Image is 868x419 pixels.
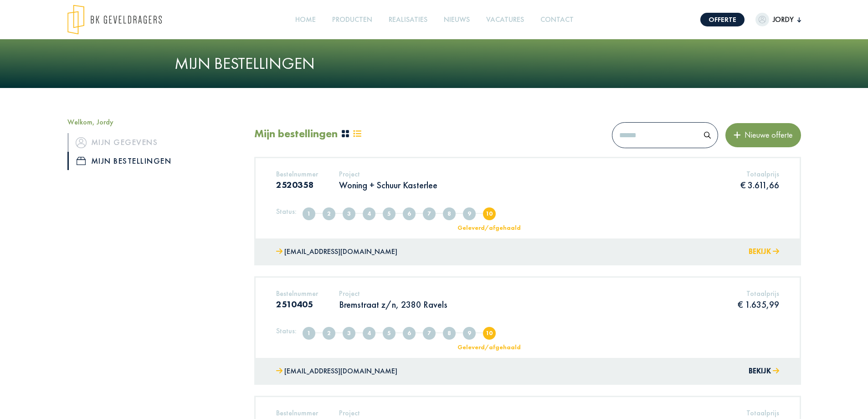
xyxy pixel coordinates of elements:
[385,10,431,30] a: Realisaties
[440,10,473,30] a: Nieuws
[276,170,318,178] h5: Bestelnummer
[67,118,241,126] h5: Welkom, Jordy
[276,409,318,417] h5: Bestelnummer
[769,14,797,25] span: Jordy
[755,13,769,26] img: dummypic.png
[403,207,416,220] span: Offerte goedgekeurd
[443,327,456,340] span: In nabehandeling
[423,327,436,340] span: In productie
[443,207,456,220] span: In nabehandeling
[67,5,162,35] img: logo
[323,207,335,220] span: Volledig
[67,133,241,151] a: iconMijn gegevens
[740,170,779,178] h5: Totaalprijs
[452,344,527,350] div: Geleverd/afgehaald
[363,207,375,220] span: Offerte in overleg
[700,13,745,26] a: Offerte
[76,137,87,148] img: icon
[339,179,437,191] p: Woning + Schuur Kasterlee
[483,10,528,30] a: Vacatures
[339,299,447,310] p: Bremstraat z/n, 2380 Ravels
[276,207,297,216] h5: Status:
[175,54,694,73] h1: Mijn bestellingen
[741,129,793,140] span: Nieuwe offerte
[303,327,315,340] span: Aangemaakt
[343,327,355,340] span: Offerte verzonden
[343,207,355,220] span: Offerte verzonden
[339,409,376,417] h5: Project
[738,289,779,298] h5: Totaalprijs
[383,327,395,340] span: Offerte afgekeurd
[423,207,436,220] span: In productie
[749,245,779,259] button: Bekijk
[483,207,496,220] span: Geleverd/afgehaald
[339,289,447,298] h5: Project
[276,179,318,190] h3: 2520358
[463,207,476,220] span: Klaar voor levering/afhaling
[755,13,801,26] button: Jordy
[537,10,577,30] a: Contact
[254,127,338,140] h2: Mijn bestellingen
[276,289,318,298] h5: Bestelnummer
[339,170,437,178] h5: Project
[276,326,297,335] h5: Status:
[383,207,395,220] span: Offerte afgekeurd
[276,245,397,259] a: [EMAIL_ADDRESS][DOMAIN_NAME]
[276,299,318,310] h3: 2510405
[725,123,801,147] button: Nieuwe offerte
[303,207,315,220] span: Aangemaakt
[329,10,376,30] a: Producten
[749,365,779,378] button: Bekijk
[323,327,335,340] span: Volledig
[67,152,241,170] a: iconMijn bestellingen
[363,327,375,340] span: Offerte in overleg
[452,224,527,231] div: Geleverd/afgehaald
[276,365,397,378] a: [EMAIL_ADDRESS][DOMAIN_NAME]
[744,409,779,417] h5: Totaalprijs
[77,157,86,165] img: icon
[403,327,416,340] span: Offerte goedgekeurd
[738,299,779,310] p: € 1.635,99
[740,179,779,191] p: € 3.611,66
[704,132,711,139] img: search.svg
[292,10,319,30] a: Home
[483,327,496,340] span: Geleverd/afgehaald
[463,327,476,340] span: Klaar voor levering/afhaling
